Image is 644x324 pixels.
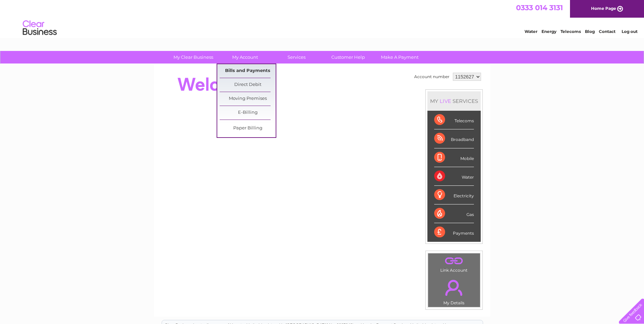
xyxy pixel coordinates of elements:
[585,29,595,34] a: Blog
[428,253,480,274] td: Link Account
[438,98,453,104] div: LIVE
[220,64,276,78] a: Bills and Payments
[428,274,480,307] td: My Details
[372,51,428,64] a: Make A Payment
[22,18,57,38] img: logo.png
[430,255,478,267] a: .
[427,91,481,111] div: MY SERVICES
[622,29,638,34] a: Log out
[220,122,276,135] a: Paper Billing
[220,92,276,106] a: Moving Premises
[220,106,276,120] a: E-Billing
[434,223,474,241] div: Payments
[430,276,478,300] a: .
[434,148,474,167] div: Mobile
[599,29,615,34] a: Contact
[412,71,451,83] td: Account number
[541,29,556,34] a: Energy
[434,111,474,129] div: Telecoms
[320,51,376,64] a: Customer Help
[217,51,273,64] a: My Account
[560,29,581,34] a: Telecoms
[434,167,474,186] div: Water
[220,78,276,92] a: Direct Debit
[162,4,483,33] div: Clear Business is a trading name of Verastar Limited (registered in [GEOGRAPHIC_DATA] No. 3667643...
[165,51,221,64] a: My Clear Business
[434,129,474,148] div: Broadband
[516,3,563,12] a: 0333 014 3131
[434,186,474,204] div: Electricity
[269,51,325,64] a: Services
[525,29,537,34] a: Water
[434,204,474,223] div: Gas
